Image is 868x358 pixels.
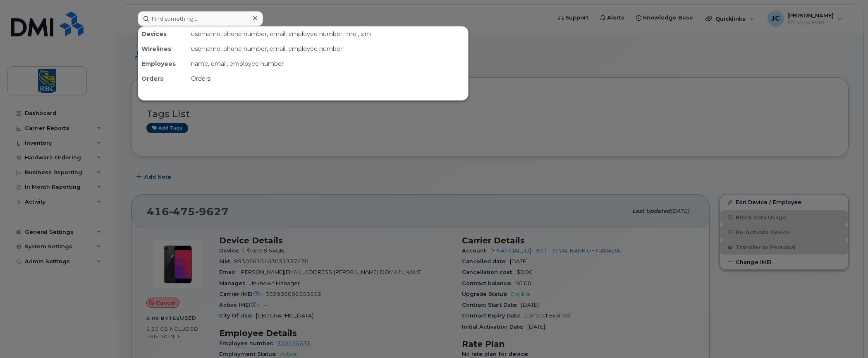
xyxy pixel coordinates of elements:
[138,41,188,56] div: Wirelines
[138,71,188,86] div: Orders
[188,56,468,71] div: name, email, employee number
[188,71,468,86] div: Orders
[138,26,188,41] div: Devices
[138,56,188,71] div: Employees
[188,26,468,41] div: username, phone number, email, employee number, imei, sim
[188,41,468,56] div: username, phone number, email, employee number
